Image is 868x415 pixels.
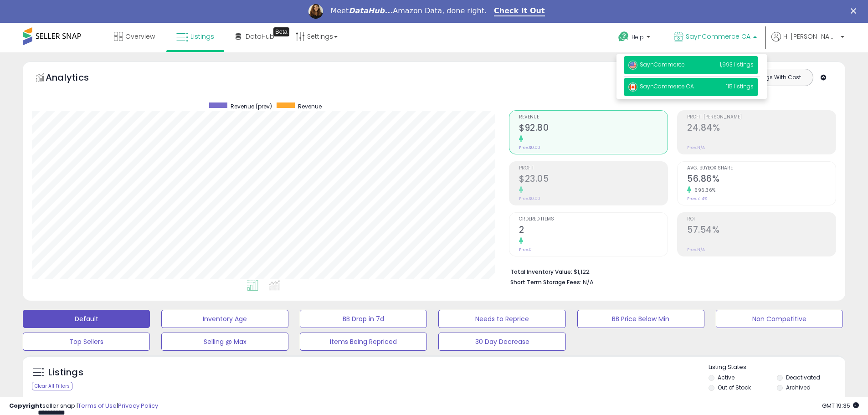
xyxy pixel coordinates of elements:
label: Out of Stock [718,384,751,391]
h2: 24.84% [687,123,836,135]
span: Help [632,33,644,41]
button: BB Price Below Min [577,310,704,328]
span: 1,993 listings [720,61,754,68]
button: Top Sellers [23,333,150,351]
span: Revenue [519,115,668,120]
button: Non Competitive [716,310,843,328]
span: Profit [PERSON_NAME] [687,115,836,120]
h2: 57.54% [687,225,836,237]
a: Terms of Use [78,401,117,410]
a: Settings [289,23,344,50]
label: Archived [786,384,811,391]
a: Listings [169,23,221,50]
small: Prev: $0.00 [519,196,540,201]
span: Listings [190,32,214,41]
small: Prev: N/A [687,247,705,252]
a: Overview [107,23,162,50]
h5: Analytics [46,71,107,86]
button: Needs to Reprice [438,310,565,328]
button: Default [23,310,150,328]
a: DataHub [229,23,281,50]
span: N/A [583,278,594,287]
h2: $92.80 [519,123,668,135]
span: 2025-10-6 19:35 GMT [822,401,859,410]
a: Help [611,24,659,52]
small: Prev: 7.14% [687,196,707,201]
div: seller snap | | [9,402,158,410]
i: DataHub... [349,6,393,15]
i: Get Help [618,31,629,42]
small: Prev: $0.00 [519,145,540,150]
span: Overview [125,32,155,41]
span: DataHub [246,32,274,41]
h2: 56.86% [687,174,836,186]
span: Revenue (prev) [231,102,272,110]
button: Items Being Repriced [300,333,427,351]
strong: Copyright [9,401,42,410]
p: Listing States: [709,363,845,372]
h2: $23.05 [519,174,668,186]
label: Active [718,374,734,381]
b: Total Inventory Value: [510,268,572,276]
span: SaynCommerce CA [686,32,750,41]
img: canada.png [628,82,637,92]
small: Prev: 0 [519,247,532,252]
span: SaynCommerce [628,61,685,68]
div: Meet Amazon Data, done right. [330,6,487,15]
a: Hi [PERSON_NAME] [771,32,844,52]
span: SaynCommerce CA [628,82,694,90]
span: 115 listings [726,82,754,90]
button: BB Drop in 7d [300,310,427,328]
a: Check It Out [494,6,545,16]
span: ROI [687,217,836,222]
div: Clear All Filters [32,382,72,390]
span: Ordered Items [519,217,668,222]
a: SaynCommerce CA [667,23,764,52]
h5: Listings [48,366,83,379]
label: Deactivated [786,374,820,381]
span: Avg. Buybox Share [687,166,836,171]
button: Inventory Age [161,310,288,328]
img: usa.png [628,61,637,70]
span: Revenue [298,102,322,110]
div: Tooltip anchor [273,27,289,36]
span: Hi [PERSON_NAME] [783,32,838,41]
span: Profit [519,166,668,171]
div: Close [851,8,860,14]
a: Privacy Policy [118,401,158,410]
h2: 2 [519,225,668,237]
small: Prev: N/A [687,145,705,150]
button: Listings With Cost [742,72,810,83]
button: Selling @ Max [161,333,288,351]
button: 30 Day Decrease [438,333,565,351]
b: Short Term Storage Fees: [510,278,581,286]
img: Profile image for Georgie [308,4,323,19]
small: 696.36% [691,187,716,194]
li: $1,122 [510,266,829,277]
